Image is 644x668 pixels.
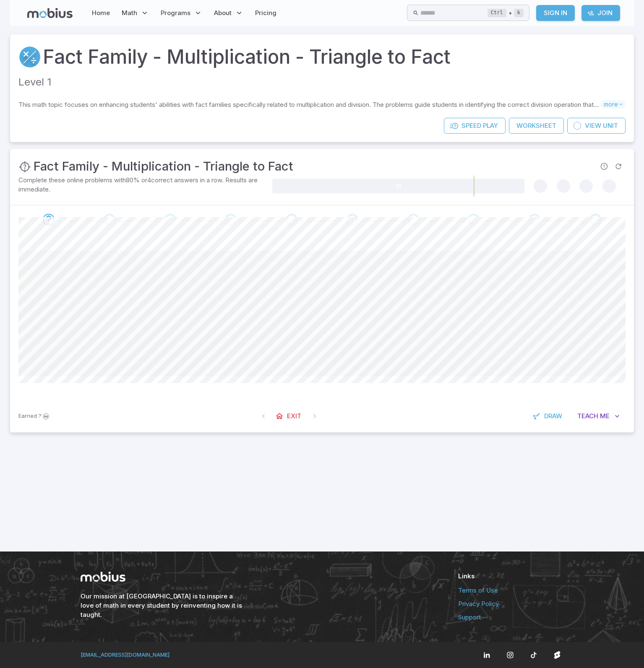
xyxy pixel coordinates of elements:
[18,176,271,194] p: Complete these online problems with 80 % or 4 correct answers in a row. Results are immediate.
[488,9,506,17] kbd: Ctrl
[589,214,601,225] div: Go to the next question
[488,8,524,18] div: +
[444,118,506,134] a: SpeedPlay
[104,214,115,225] div: Go to the next question
[529,214,540,225] div: Go to the next question
[89,3,112,23] a: Home
[43,43,451,71] a: Fact Family - Multiplication - Triangle to Fact
[577,412,598,421] span: Teach
[536,5,575,21] a: Sign In
[43,214,55,225] div: Go to the next question
[458,599,564,608] a: Privacy Policy
[514,9,524,17] kbd: k
[458,613,564,622] a: Support
[271,408,307,424] a: Exit
[18,100,600,109] p: This math topic focuses on enhancing students' abilities with fact families specifically related ...
[39,412,42,420] span: ?
[483,121,498,130] span: Play
[81,651,169,658] a: [EMAIL_ADDRESS][DOMAIN_NAME]
[600,412,610,421] span: Me
[407,214,419,225] div: Go to the next question
[347,214,358,225] div: Go to the next question
[597,159,611,173] span: Report an issue with the question
[225,214,237,225] div: Go to the next question
[567,118,626,134] a: ViewUnit
[253,3,279,23] a: Pricing
[18,412,50,420] p: Sign In to earn Mobius dollars
[18,412,37,420] span: Earned
[122,8,137,18] span: Math
[18,46,41,68] a: Multiply/Divide
[458,586,564,595] a: Terms of Use
[286,214,297,225] div: Go to the next question
[161,8,190,18] span: Programs
[34,157,293,176] h3: Fact Family - Multiplication - Triangle to Fact
[585,121,601,130] span: View
[611,159,626,173] span: Refresh Question
[458,572,564,581] h6: Links
[164,214,176,225] div: Go to the next question
[461,121,481,130] span: Speed
[544,412,562,421] span: Draw
[571,408,626,424] button: TeachMe
[603,121,618,130] span: Unit
[81,592,244,619] h6: Our mission at [GEOGRAPHIC_DATA] is to inspire a love of math in every student by reinventing how...
[18,75,626,90] p: Level 1
[468,214,480,225] div: Go to the next question
[581,5,620,21] a: Join
[256,409,271,424] span: On First Question
[528,408,568,424] button: Draw
[509,118,564,134] a: Worksheet
[287,412,301,421] span: Exit
[307,409,322,424] span: On Latest Question
[214,8,232,18] span: About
